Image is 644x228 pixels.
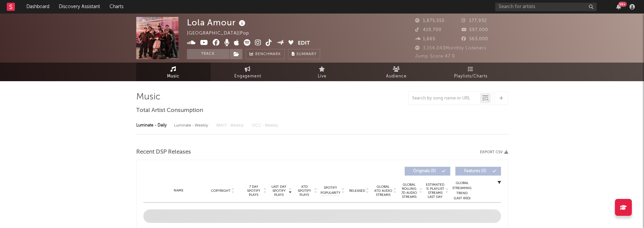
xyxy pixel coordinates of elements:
[187,29,257,38] div: [GEOGRAPHIC_DATA] | Pop
[174,120,210,131] div: Luminate - Weekly
[136,107,203,115] span: Total Artist Consumption
[295,185,313,197] span: ATD Spotify Plays
[405,167,450,176] button: Originals(0)
[187,49,229,59] button: Track
[359,63,434,81] a: Audience
[157,188,201,193] div: Name
[400,183,419,199] span: Global Rolling 7D Audio Streams
[409,169,440,173] span: Originals ( 0 )
[454,72,487,81] span: Playlists/Charts
[618,2,627,7] div: 99 +
[211,63,285,81] a: Engagement
[349,189,365,193] span: Released
[318,72,327,81] span: Live
[296,52,316,56] span: Summary
[246,49,285,59] a: Benchmark
[415,37,435,41] span: 1,665
[234,72,261,81] span: Engagement
[480,150,508,154] button: Export CSV
[211,189,231,193] span: Copyright
[136,63,211,81] a: Music
[415,19,445,23] span: 1,875,555
[616,4,621,9] button: 99+
[455,167,501,176] button: Features(0)
[461,37,488,41] span: 563,000
[461,28,488,32] span: 597,000
[374,185,392,197] span: Global ATD Audio Streams
[415,54,455,59] span: Jump Score: 47.9
[434,63,508,81] a: Playlists/Charts
[167,72,180,81] span: Music
[409,96,480,101] input: Search by song name or URL
[320,185,340,196] span: Spotify Popularity
[460,169,491,173] span: Features ( 0 )
[415,46,486,50] span: 3,154,043 Monthly Listeners
[255,50,281,59] span: Benchmark
[298,39,310,48] button: Edit
[187,17,247,28] div: Lola Amour
[270,185,288,197] span: Last Day Spotify Plays
[136,120,167,131] div: Luminate - Daily
[288,49,320,59] button: Summary
[415,28,442,32] span: 419,700
[285,63,359,81] a: Live
[136,148,191,156] span: Recent DSP Releases
[245,185,263,197] span: 7 Day Spotify Plays
[452,181,472,201] div: Global Streaming Trend (Last 60D)
[461,19,487,23] span: 177,932
[386,72,407,81] span: Audience
[426,183,445,199] span: Estimated % Playlist Streams Last Day
[495,3,597,11] input: Search for artists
